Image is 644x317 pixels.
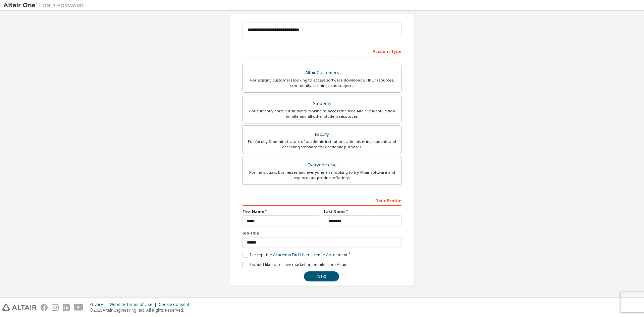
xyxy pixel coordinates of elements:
[247,68,397,77] div: Altair Customers
[243,252,347,258] label: I accept the
[159,302,193,307] div: Cookie Consent
[247,139,397,150] div: For faculty & administrators of academic institutions administering students and accessing softwa...
[2,304,37,311] img: altair_logo.svg
[247,160,397,170] div: Everyone else
[304,271,339,281] button: Next
[273,252,347,258] a: Academic End-User License Agreement
[52,304,59,311] img: instagram.svg
[243,195,401,206] div: Your Profile
[247,130,397,139] div: Faculty
[247,99,397,108] div: Students
[324,209,401,214] label: Last Name
[243,230,401,236] label: Job Title
[41,304,48,311] img: facebook.svg
[247,108,397,119] div: For currently enrolled students looking to access the free Altair Student Edition bundle and all ...
[247,77,397,88] div: For existing customers looking to access software downloads, HPC resources, community, trainings ...
[63,304,70,311] img: linkedin.svg
[243,209,320,214] label: First Name
[109,302,159,307] div: Website Terms of Use
[90,302,109,307] div: Privacy
[247,170,397,180] div: For individuals, businesses and everyone else looking to try Altair software and explore our prod...
[90,307,193,313] p: © 2025 Altair Engineering, Inc. All Rights Reserved.
[243,46,401,56] div: Account Type
[74,304,84,311] img: youtube.svg
[243,262,347,267] label: I would like to receive marketing emails from Altair
[3,2,87,9] img: Altair One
